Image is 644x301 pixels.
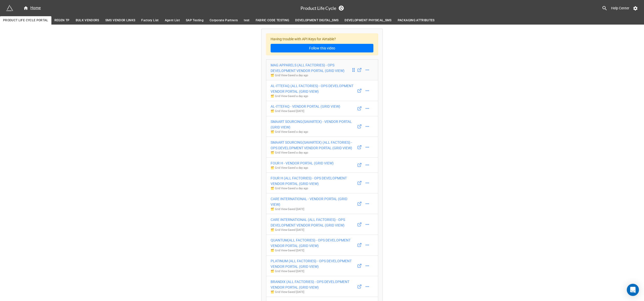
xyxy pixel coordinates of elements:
div: AL-ITTEFAQ (ALL FACTORIES) - OPS DEVELOPMENT VENDOR PORTAL (GRID VIEW) [271,83,356,94]
span: REGEN TP [54,18,70,23]
a: AL-ITTEFAQ (ALL FACTORIES) - OPS DEVELOPMENT VENDOR PORTAL (GRID VIEW)🗂️ Grid View-Saved a day ago [266,80,378,101]
div: Open Intercom Messenger [627,284,639,296]
span: PACKAGING ATTRIBUTES [398,18,435,23]
p: 🗂️ Grid View - Saved [DATE] [271,249,356,253]
span: PRODUCT LIFE CYCLE PORTAL [3,18,48,23]
a: QUANTUM(ALL FACTORIES) - OPS DEVELOPMENT VENDOR PORTAL (GRID VIEW)🗂️ Grid View-Saved [DATE] [266,235,378,256]
div: FOUR H (ALL FACTORIES) - OPS DEVELOPMENT VENDOR PORTAL (GRID VIEW) [271,175,356,186]
a: SMAART SOURCING(SAVARTEX) - VENDOR PORTAL (GRID VIEW)🗂️ Grid View-Saved a day ago [266,116,378,137]
h3: Product Life Cycle [300,6,336,10]
a: PLATINUM (ALL FACTORIES) - OPS DEVELOPMENT VENDOR PORTAL (GRID VIEW)🗂️ Grid View-Saved [DATE] [266,255,378,276]
span: BULK VENDORS [76,18,99,23]
p: 🗂️ Grid View - Saved a day ago [271,130,356,134]
p: 🗂️ Grid View - Saved a day ago [271,94,356,98]
a: CARE INTERNATIONAL (ALL FACTORIES) - OPS DEVELOPMENT VENDOR PORTAL (GRID VIEW)🗂️ Grid View-Saved ... [266,214,378,235]
a: FOUR H (ALL FACTORIES) - OPS DEVELOPMENT VENDOR PORTAL (GRID VIEW)🗂️ Grid View-Saved a day ago [266,173,378,194]
a: Home [20,5,44,11]
span: Corporate Partners [210,18,238,23]
div: SMAART SOURCING(SAVARTEX) (ALL FACTORIES) - OPS DEVELOPMENT VENDOR PORTAL (GRID VIEW) [271,140,356,151]
a: Help Center [608,4,633,13]
a: FOUR H - VENDOR PORTAL (GRID VIEW)🗂️ Grid View-Saved a day ago [266,157,378,173]
a: AL-ITTEFAQ - VENDOR PORTAL (GRID VIEW)🗂️ Grid View-Saved [DATE] [266,101,378,116]
span: test [244,18,249,23]
div: AL-ITTEFAQ - VENDOR PORTAL (GRID VIEW) [271,104,340,109]
div: MAG APPARELS (ALL FACTORIES) - OPS DEVELOPMENT VENDOR PORTAL (GRID VIEW) [271,62,351,73]
span: SAP Testing [186,18,204,23]
p: 🗂️ Grid View - Saved a day ago [271,151,356,155]
div: CARE INTERNATIONAL (ALL FACTORIES) - OPS DEVELOPMENT VENDOR PORTAL (GRID VIEW) [271,217,356,228]
div: SMAART SOURCING(SAVARTEX) - VENDOR PORTAL (GRID VIEW) [271,119,356,130]
span: DEVELOPMENT PHYSICAL_SMS [345,18,391,23]
div: BRANDIX (ALL FACTORIES) - OPS DEVELOPMENT VENDOR PORTAL (GRID VIEW) [271,279,356,290]
div: QUANTUM(ALL FACTORIES) - OPS DEVELOPMENT VENDOR PORTAL (GRID VIEW) [271,237,356,249]
div: CARE INTERNATIONAL - VENDOR PORTAL (GRID VIEW) [271,196,356,207]
a: Follow this video [271,44,373,52]
a: CARE INTERNATIONAL - VENDOR PORTAL (GRID VIEW)🗂️ Grid View-Saved [DATE] [266,193,378,214]
p: 🗂️ Grid View - Saved [DATE] [271,228,356,232]
p: 🗂️ Grid View - Saved [DATE] [271,207,356,211]
a: MAG APPARELS (ALL FACTORIES) - OPS DEVELOPMENT VENDOR PORTAL (GRID VIEW)🗂️ Grid View-Saved a day ago [266,59,378,80]
div: FOUR H - VENDOR PORTAL (GRID VIEW) [271,160,334,166]
span: SMS VENDOR LINKS [105,18,135,23]
span: Factory List [141,18,158,23]
span: Agent List [165,18,180,23]
p: 🗂️ Grid View - Saved [DATE] [271,109,340,113]
p: 🗂️ Grid View - Saved a day ago [271,73,351,78]
span: FABRIC CODE TESTING [256,18,289,23]
a: SMAART SOURCING(SAVARTEX) (ALL FACTORIES) - OPS DEVELOPMENT VENDOR PORTAL (GRID VIEW)🗂️ Grid View... [266,137,378,158]
a: BRANDIX (ALL FACTORIES) - OPS DEVELOPMENT VENDOR PORTAL (GRID VIEW)🗂️ Grid View-Saved [DATE] [266,276,378,297]
img: miniextensions-icon.73ae0678.png [6,5,13,12]
div: Home [23,5,41,11]
p: 🗂️ Grid View - Saved a day ago [271,186,356,191]
p: 🗂️ Grid View - Saved [DATE] [271,269,356,273]
div: PLATINUM (ALL FACTORIES) - OPS DEVELOPMENT VENDOR PORTAL (GRID VIEW) [271,258,356,269]
a: Sync Base Structure [339,6,344,11]
p: 🗂️ Grid View - Saved [DATE] [271,290,356,294]
div: Having trouble with API Keys for Airtable? [266,33,378,55]
span: DEVELOPMENT DIGITAL_SMS [295,18,338,23]
p: 🗂️ Grid View - Saved a day ago [271,166,334,170]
